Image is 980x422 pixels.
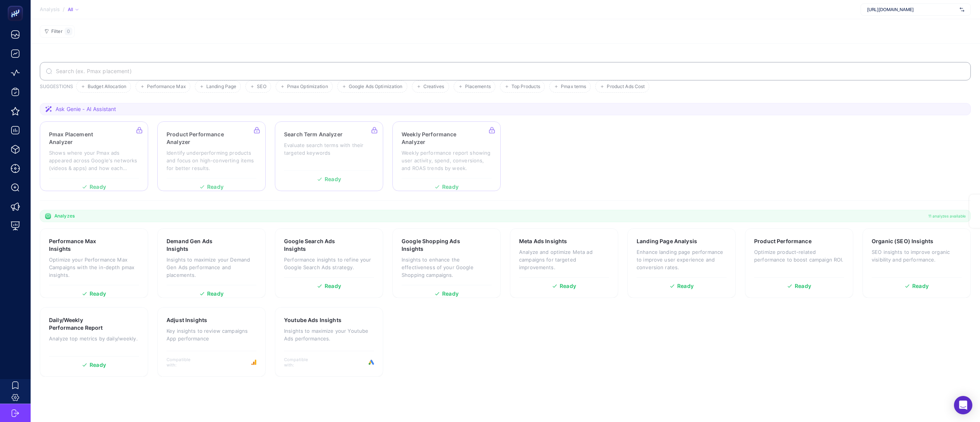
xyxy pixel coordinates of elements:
[754,248,844,263] p: Optimize product-related performance to boost campaign ROI.
[257,84,266,90] span: SEO
[465,84,491,90] span: Placements
[423,84,444,90] span: Creatives
[392,228,501,298] a: Google Shopping Ads InsightsInsights to enhance the effectiveness of your Google Shopping campaig...
[745,228,853,298] a: Product PerformanceOptimize product-related performance to boost campaign ROI.Ready
[157,307,266,377] a: Adjust InsightsKey insights to review campaigns App performanceCompatible with:
[157,228,266,298] a: Demand Gen Ads InsightsInsights to maximize your Demand Gen Ads performance and placements.Ready
[40,7,60,13] span: Analysis
[284,327,374,342] p: Insights to maximize your Youtube Ads performances.
[40,307,148,377] a: Daily/Weekly Performance ReportAnalyze top metrics by daily/weekly.Ready
[206,84,236,90] span: Landing Page
[157,121,266,191] a: Product Performance AnalyzerIdentify underperforming products and focus on high-converting items ...
[88,84,126,90] span: Budget Allocation
[40,121,148,191] a: Pmax Placement AnalyzerShows where your Pmax ads appeared across Google's networks (videos & apps...
[287,84,328,90] span: Pmax Optimization
[872,237,933,245] h3: Organic (SEO) Insights
[49,237,115,253] h3: Performance Max Insights
[442,291,459,296] span: Ready
[49,316,116,332] h3: Daily/Weekly Performance Report
[284,256,374,271] p: Performance insights to refine your Google Search Ads strategy.
[54,213,75,219] span: Analyzes
[607,84,645,90] span: Product Ads Cost
[275,307,383,377] a: Youtube Ads InsightsInsights to maximize your Youtube Ads performances.Compatible with:
[872,248,962,263] p: SEO insights to improve organic visibility and performance.
[90,291,106,296] span: Ready
[795,283,811,289] span: Ready
[167,237,232,253] h3: Demand Gen Ads Insights
[49,335,139,342] p: Analyze top metrics by daily/weekly.
[167,316,207,324] h3: Adjust Insights
[284,237,350,253] h3: Google Search Ads Insights
[402,237,468,253] h3: Google Shopping Ads Insights
[63,6,65,12] span: /
[147,84,186,90] span: Performance Max
[67,28,70,34] span: 0
[510,228,618,298] a: Meta Ads InsightsAnalyze and optimize Meta ad campaigns for targeted improvements.Ready
[867,7,957,13] span: [URL][DOMAIN_NAME]
[862,228,971,298] a: Organic (SEO) InsightsSEO insights to improve organic visibility and performance.Ready
[40,83,73,93] h3: SUGGESTIONS
[207,291,224,296] span: Ready
[677,283,694,289] span: Ready
[167,327,256,342] p: Key insights to review campaigns App performance
[519,237,567,245] h3: Meta Ads Insights
[627,228,736,298] a: Landing Page AnalysisEnhance landing page performance to improve user experience and conversion r...
[56,105,116,113] span: Ask Genie - AI Assistant
[284,357,318,368] span: Compatible with:
[392,121,501,191] a: Weekly Performance AnalyzerWeekly performance report showing user activity, spend, conversions, a...
[561,84,586,90] span: Pmax terms
[402,256,492,279] p: Insights to enhance the effectiveness of your Google Shopping campaigns.
[637,248,727,271] p: Enhance landing page performance to improve user experience and conversion rates.
[167,256,256,279] p: Insights to maximize your Demand Gen Ads performance and placements.
[68,7,78,13] div: All
[275,121,383,191] a: Search Term AnalyzerEvaluate search terms with their targeted keywordsReady
[40,25,75,38] button: Filter0
[167,357,201,368] span: Compatible with:
[928,213,966,219] span: 11 analyzes available
[637,237,697,245] h3: Landing Page Analysis
[49,256,139,279] p: Optimize your Performance Max Campaigns with the in-depth pmax insights.
[960,6,964,13] img: svg%3e
[349,84,403,90] span: Google Ads Optimization
[54,68,965,74] input: Search
[954,396,972,414] div: Open Intercom Messenger
[90,362,106,368] span: Ready
[560,283,576,289] span: Ready
[325,283,341,289] span: Ready
[275,228,383,298] a: Google Search Ads InsightsPerformance insights to refine your Google Search Ads strategy.Ready
[51,29,62,34] span: Filter
[284,316,341,324] h3: Youtube Ads Insights
[511,84,540,90] span: Top Products
[519,248,609,271] p: Analyze and optimize Meta ad campaigns for targeted improvements.
[912,283,929,289] span: Ready
[40,228,148,298] a: Performance Max InsightsOptimize your Performance Max Campaigns with the in-depth pmax insights.R...
[754,237,812,245] h3: Product Performance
